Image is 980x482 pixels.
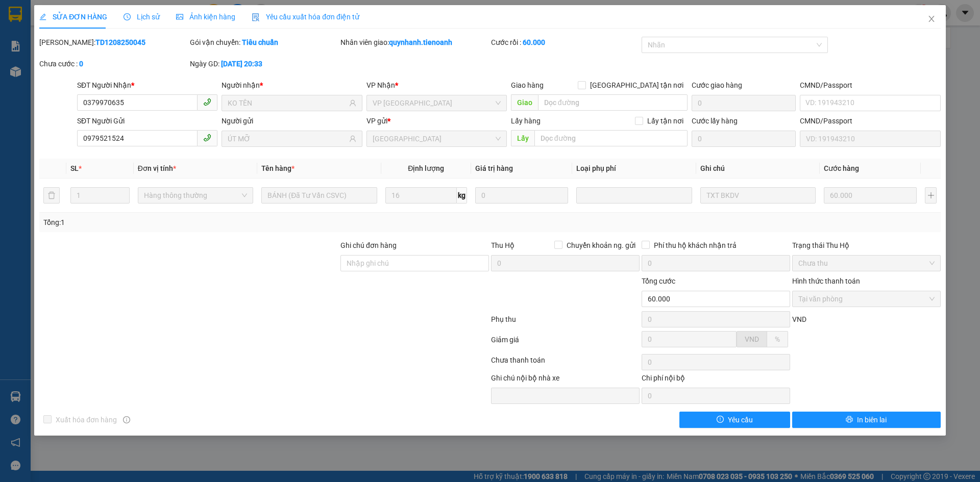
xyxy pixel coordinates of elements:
span: edit [39,13,46,20]
span: Xuất hóa đơn hàng [52,414,121,425]
span: Thu Hộ [491,241,514,249]
label: Cước lấy hàng [692,117,738,125]
span: printer [846,416,853,424]
div: Chi phí nội bộ [642,372,790,388]
button: plus [925,187,936,204]
input: 0 [824,187,917,204]
span: SỬA ĐƠN HÀNG [39,13,107,21]
div: Gói vận chuyển: [190,37,338,48]
span: Lấy [511,130,534,146]
div: Người gửi [222,115,362,126]
span: Định lượng [408,164,444,172]
span: Giao [511,94,538,111]
input: Cước giao hàng [692,95,796,111]
input: Dọc đường [538,94,688,111]
span: close [927,15,936,23]
b: Tiêu chuẩn [242,38,278,46]
span: VND [792,315,806,323]
button: exclamation-circleYêu cầu [679,412,790,428]
span: phone [203,98,211,106]
span: Thủ Đức [373,131,501,146]
div: Chưa thanh toán [490,354,641,372]
input: Dọc đường [534,130,688,146]
div: Chưa cước : [39,58,188,69]
span: Tổng cước [642,277,675,285]
span: info-circle [123,416,130,423]
span: Tại văn phòng [798,291,935,307]
input: VD: 191943210 [800,131,940,147]
span: user [349,99,356,107]
div: Ngày GD: [190,58,338,69]
div: Cước rồi : [491,37,640,48]
span: In biên lai [857,414,887,425]
span: Yêu cầu [728,414,753,425]
div: CMND/Passport [800,80,940,91]
div: Nhân viên giao: [340,37,489,48]
b: [DATE] 20:33 [221,60,262,68]
label: Hình thức thanh toán [792,277,860,285]
div: VP gửi [366,115,507,126]
input: Ghi Chú [700,187,816,204]
span: Yêu cầu xuất hóa đơn điện tử [252,13,359,21]
div: Trạng thái Thu Hộ [792,240,941,251]
button: printerIn biên lai [792,412,941,428]
div: Người nhận [222,80,362,91]
div: Tổng: 1 [43,217,378,228]
input: Tên người gửi [228,133,347,144]
b: quynhanh.tienoanh [389,38,452,46]
span: Giá trị hàng [475,164,513,172]
div: SĐT Người Gửi [77,115,217,126]
b: 0 [79,60,83,68]
div: SĐT Người Nhận [77,80,217,91]
span: Lịch sử [124,13,160,21]
div: Giảm giá [490,334,641,352]
span: exclamation-circle [717,416,724,424]
span: clock-circle [124,13,131,20]
span: Ảnh kiện hàng [176,13,235,21]
th: Ghi chú [696,159,820,179]
div: Phụ thu [490,314,641,332]
label: Cước giao hàng [692,81,742,89]
b: TD1208250045 [95,38,145,46]
span: Lấy hàng [511,117,541,125]
span: % [775,335,780,343]
span: Phí thu hộ khách nhận trả [650,240,741,251]
input: Cước lấy hàng [692,131,796,147]
span: VP Nhận [366,81,395,89]
span: Hàng thông thường [144,188,247,203]
span: picture [176,13,183,20]
div: CMND/Passport [800,115,940,126]
span: user [349,135,356,142]
label: Ghi chú đơn hàng [340,241,397,249]
input: Tên người nhận [228,97,347,109]
span: [GEOGRAPHIC_DATA] tận nơi [586,80,688,91]
div: [PERSON_NAME]: [39,37,188,48]
th: Loại phụ phí [572,159,696,179]
span: Chưa thu [798,256,935,271]
div: Ghi chú nội bộ nhà xe [491,372,640,388]
img: icon [252,13,260,21]
b: 60.000 [523,38,545,46]
input: VD: Bàn, Ghế [261,187,377,204]
span: Giao hàng [511,81,544,89]
span: Cước hàng [824,164,859,172]
input: Ghi chú đơn hàng [340,255,489,271]
input: 0 [475,187,568,204]
span: VND [745,335,759,343]
span: Chuyển khoản ng. gửi [562,240,640,251]
button: Close [917,5,946,34]
span: SL [70,164,79,172]
button: delete [43,187,60,204]
span: Đơn vị tính [138,164,176,172]
span: Tên hàng [261,164,295,172]
span: phone [203,134,211,142]
span: VP Đà Lạt [373,95,501,111]
span: Lấy tận nơi [643,115,688,126]
span: kg [457,187,467,204]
